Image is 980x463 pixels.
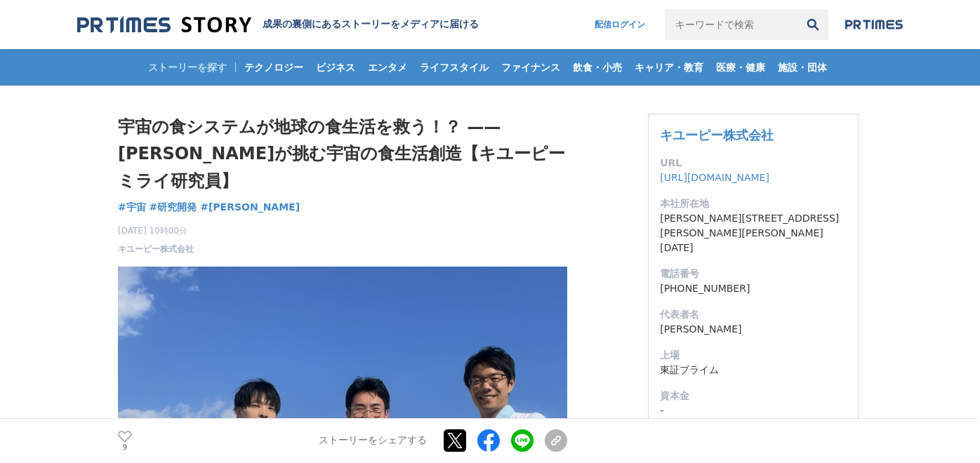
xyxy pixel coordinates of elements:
span: テクノロジー [239,61,309,74]
a: キユーピー株式会社 [660,128,774,142]
button: 検索 [797,9,828,40]
span: 飲食・小売 [567,61,628,74]
img: 成果の裏側にあるストーリーをメディアに届ける [77,15,251,34]
span: 施設・団体 [772,61,833,74]
a: #宇宙 [118,200,146,215]
dt: 本社所在地 [660,196,847,211]
a: キユーピー株式会社 [118,243,194,255]
a: 飲食・小売 [567,49,628,86]
dd: - [660,403,847,418]
a: 配信ログイン [581,9,659,40]
dt: 資本金 [660,389,847,403]
input: キーワードで検索 [665,9,797,40]
span: #研究開発 [150,201,197,213]
a: 施設・団体 [772,49,833,86]
p: 9 [118,444,132,451]
a: #[PERSON_NAME] [200,200,300,215]
span: ファイナンス [496,61,566,74]
dt: 上場 [660,348,847,363]
a: 成果の裏側にあるストーリーをメディアに届ける 成果の裏側にあるストーリーをメディアに届ける [77,15,479,34]
span: エンタメ [362,61,413,74]
a: キャリア・教育 [629,49,709,86]
a: #研究開発 [150,200,197,215]
span: #[PERSON_NAME] [200,201,300,213]
span: キャリア・教育 [629,61,709,74]
a: ビジネス [310,49,361,86]
dd: [PERSON_NAME][STREET_ADDRESS][PERSON_NAME][PERSON_NAME][DATE] [660,211,847,255]
a: エンタメ [362,49,413,86]
span: ビジネス [310,61,361,74]
h2: 成果の裏側にあるストーリーをメディアに届ける [263,18,479,31]
img: prtimes [845,19,903,30]
a: ファイナンス [496,49,566,86]
dd: [PERSON_NAME] [660,322,847,337]
a: [URL][DOMAIN_NAME] [660,172,769,183]
dd: 東証プライム [660,363,847,377]
dt: 電話番号 [660,267,847,281]
dt: URL [660,156,847,170]
a: テクノロジー [239,49,309,86]
a: 医療・健康 [710,49,771,86]
span: #宇宙 [118,201,146,213]
span: ライフスタイル [414,61,494,74]
span: [DATE] 10時00分 [118,224,194,237]
span: 医療・健康 [710,61,771,74]
h1: 宇宙の食システムが地球の食生活を救う！？ —— [PERSON_NAME]が挑む宇宙の食生活創造【キユーピー ミライ研究員】 [118,114,567,194]
a: ライフスタイル [414,49,494,86]
dt: 代表者名 [660,307,847,322]
dd: [PHONE_NUMBER] [660,281,847,296]
p: ストーリーをシェアする [319,435,427,448]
